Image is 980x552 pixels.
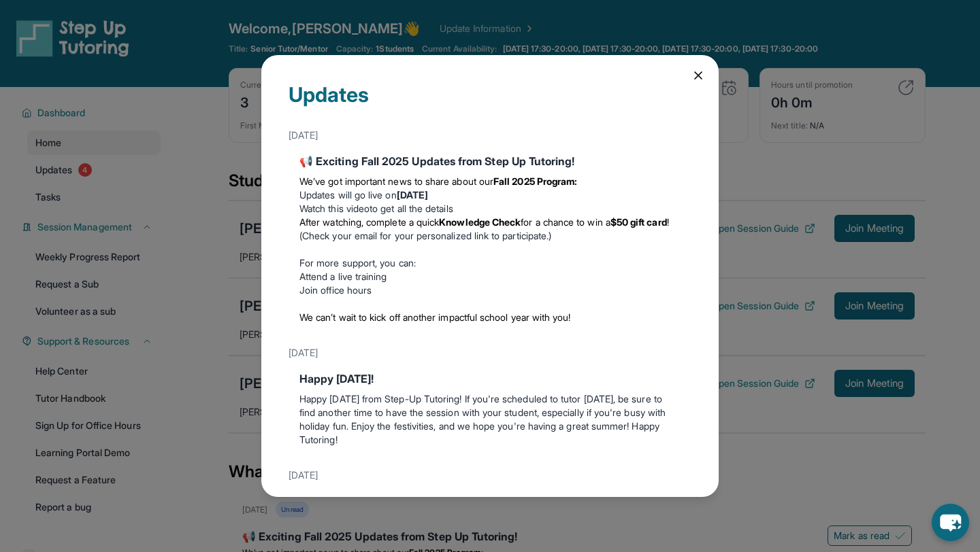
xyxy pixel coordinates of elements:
[397,189,428,201] strong: [DATE]
[299,153,681,169] div: 📢 Exciting Fall 2025 Updates from Step Up Tutoring!
[289,82,691,123] div: Updates
[299,256,681,270] p: For more support, you can:
[932,504,969,541] button: chat-button
[289,463,691,487] div: [DATE]
[521,216,610,228] span: for a chance to win a
[299,493,681,509] div: Make the Most of the Tutoring this Summer @ Step-Up!
[493,175,577,187] strong: Fall 2025 Program:
[299,175,493,187] span: We’ve got important news to share about our
[299,370,681,387] div: Happy [DATE]!
[667,216,669,228] span: !
[299,188,681,202] li: Updates will go live on
[439,216,521,228] strong: Knowledge Check
[299,202,681,215] li: to get all the details
[299,284,372,296] a: Join office hours
[299,216,439,228] span: After watching, complete a quick
[289,341,691,365] div: [DATE]
[299,311,571,323] span: We can’t wait to kick off another impactful school year with you!
[289,123,691,148] div: [DATE]
[299,392,681,447] p: Happy [DATE] from Step-Up Tutoring! If you're scheduled to tutor [DATE], be sure to find another ...
[299,271,387,282] a: Attend a live training
[610,216,667,228] strong: $50 gift card
[299,215,681,243] li: (Check your email for your personalized link to participate.)
[299,203,370,214] a: Watch this video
